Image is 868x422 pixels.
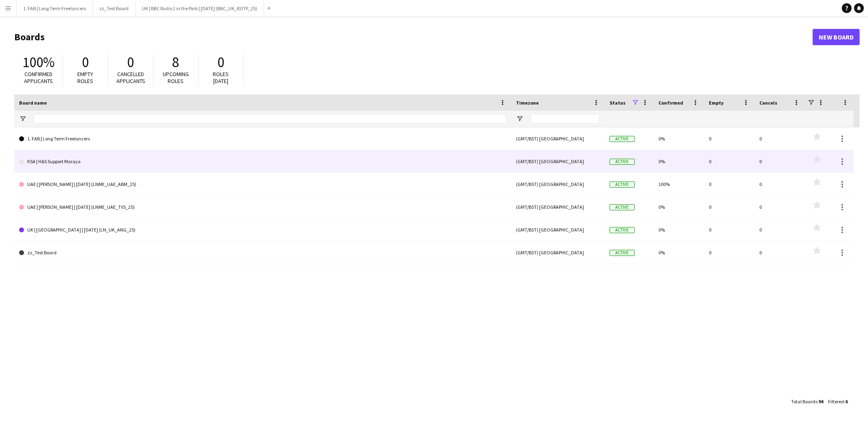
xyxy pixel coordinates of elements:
[654,127,704,150] div: 0%
[127,53,134,71] span: 0
[754,127,805,150] div: 0
[759,100,777,106] span: Cancels
[610,227,635,233] span: Active
[19,241,506,264] a: zz_Test Board
[704,173,754,195] div: 0
[516,100,539,106] span: Timezone
[654,196,704,218] div: 0%
[19,196,506,219] a: UAE | [PERSON_NAME] | [DATE] (LNME_UAE_TVS_25)
[22,53,55,71] span: 100%
[136,0,264,16] button: UK | BBC Radio 2 in the Park | [DATE] (BBC_UK_R2ITP_25)
[658,100,683,106] span: Confirmed
[82,53,89,71] span: 0
[19,100,47,106] span: Board name
[14,31,813,43] h1: Boards
[511,127,605,150] div: (GMT/BST) [GEOGRAPHIC_DATA]
[791,394,823,409] div: :
[511,150,605,173] div: (GMT/BST) [GEOGRAPHIC_DATA]
[704,219,754,241] div: 0
[19,150,506,173] a: KSA | H&S Support Maraya
[511,241,605,264] div: (GMT/BST) [GEOGRAPHIC_DATA]
[654,150,704,173] div: 0%
[116,70,145,85] span: Cancelled applicants
[93,0,136,16] button: zz_Test Board
[754,196,805,218] div: 0
[709,100,724,106] span: Empty
[213,70,229,85] span: Roles [DATE]
[511,173,605,195] div: (GMT/BST) [GEOGRAPHIC_DATA]
[654,219,704,241] div: 0%
[610,100,625,106] span: Status
[754,241,805,264] div: 0
[704,241,754,264] div: 0
[828,394,848,409] div: :
[704,196,754,218] div: 0
[531,114,600,124] input: Timezone Filter Input
[754,219,805,241] div: 0
[511,196,605,218] div: (GMT/BST) [GEOGRAPHIC_DATA]
[845,398,848,405] span: 6
[610,136,635,142] span: Active
[654,173,704,195] div: 100%
[704,150,754,173] div: 0
[516,115,523,122] button: Open Filter Menu
[654,241,704,264] div: 0%
[754,173,805,195] div: 0
[24,70,53,85] span: Confirmed applicants
[791,398,817,405] span: Total Boards
[218,53,225,71] span: 0
[78,70,94,85] span: Empty roles
[610,159,635,165] span: Active
[610,250,635,256] span: Active
[754,150,805,173] div: 0
[173,53,179,71] span: 8
[34,114,506,124] input: Board name Filter Input
[163,70,189,85] span: Upcoming roles
[828,398,844,405] span: Filtered
[704,127,754,150] div: 0
[17,0,93,16] button: 1. FAB | Long Term Freelancers
[610,204,635,210] span: Active
[19,127,506,150] a: 1. FAB | Long Term Freelancers
[610,181,635,188] span: Active
[19,219,506,241] a: UK | [GEOGRAPHIC_DATA] | [DATE] (LN_UK_ANG_25)
[19,115,26,122] button: Open Filter Menu
[19,173,506,196] a: UAE | [PERSON_NAME] | [DATE] (LNME_UAE_ABM_25)
[818,398,823,405] span: 94
[813,29,860,45] a: New Board
[511,219,605,241] div: (GMT/BST) [GEOGRAPHIC_DATA]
